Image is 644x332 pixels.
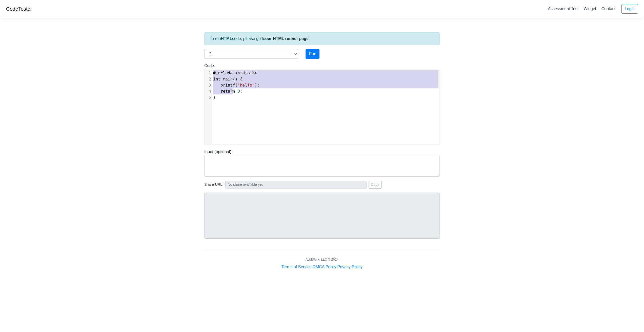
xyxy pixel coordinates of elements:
a: Terms of Service [281,265,312,269]
span: stdio [237,71,250,75]
span: 0 [237,89,240,94]
a: DMCA Policy [313,265,336,269]
a: Privacy Policy [337,265,363,269]
a: Contact [599,5,617,13]
input: No share available yet [225,181,367,189]
span: . [213,71,257,75]
span: < [235,71,238,75]
a: Login [621,4,638,14]
span: () { [213,77,243,81]
div: 2 [205,76,212,82]
a: CodeTester [6,6,32,12]
span: Share URL: [204,182,223,188]
span: int [213,77,220,81]
span: } [213,95,216,100]
span: ; [213,89,243,94]
a: Widget [581,5,598,13]
button: Run [306,49,319,59]
div: Code: [200,63,444,145]
div: | | [281,264,363,270]
span: ( ); [213,83,259,88]
strong: HTML [221,36,232,41]
div: 4 [205,88,212,94]
span: #include [213,71,233,75]
div: To run code, please go to . [204,32,440,45]
div: 5 [205,94,212,100]
a: our HTML runner page [265,36,309,41]
span: "hello" [237,83,254,88]
div: 1 [205,70,212,76]
span: return [220,89,235,94]
div: AcidWorx, LLC © 2024 [306,257,338,262]
div: Input (optional): [200,149,444,177]
a: Assessment Tool [546,5,580,13]
div: 3 [205,82,212,88]
span: h [252,71,255,75]
span: printf [220,83,235,88]
button: Copy [369,181,381,189]
span: main [223,77,233,81]
span: > [255,71,257,75]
